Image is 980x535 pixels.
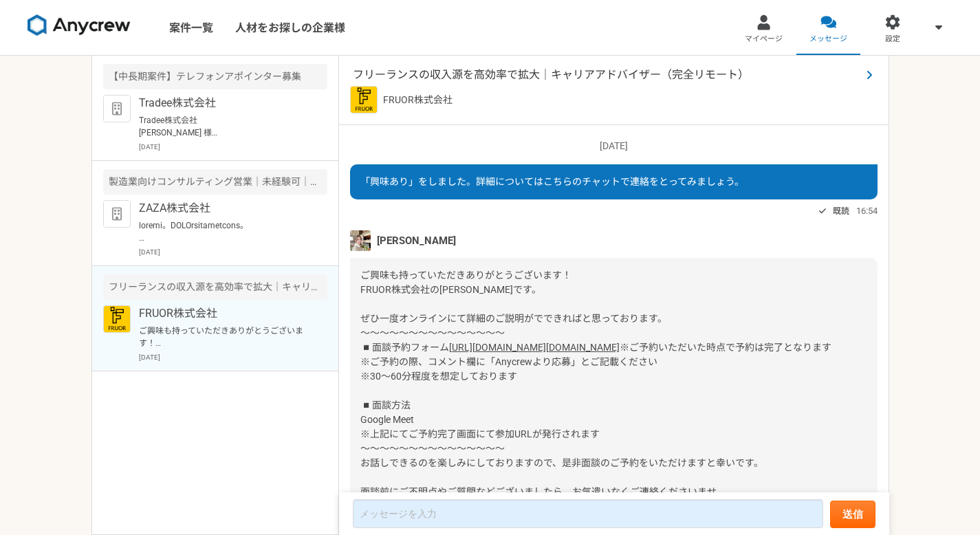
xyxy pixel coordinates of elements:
span: マイページ [745,34,783,45]
a: [URL][DOMAIN_NAME][DOMAIN_NAME] [449,342,620,353]
div: 製造業向けコンサルティング営業｜未経験可｜法人営業としてキャリアアップしたい方 [103,169,327,195]
span: メッセージ [809,34,847,45]
p: Tradee株式会社 [PERSON_NAME] 様 お世話になっております。 [DATE]は面談への参加ができず大変申し訳ありませんでした。 ご検討いただきありがとうございます。 [DATE]... [139,114,309,139]
img: 8DqYSo04kwAAAAASUVORK5CYII= [28,14,131,36]
img: default_org_logo-42cde973f59100197ec2c8e796e4974ac8490bb5b08a0eb061ff975e4574aa76.png [103,95,131,122]
img: unnamed.jpg [350,230,371,251]
p: FRUOR株式会社 [139,305,309,322]
p: Tradee株式会社 [139,95,309,111]
span: 既読 [833,203,849,219]
p: FRUOR株式会社 [383,93,453,107]
span: [PERSON_NAME] [377,233,456,248]
p: [DATE] [139,247,327,257]
div: 【中長期案件】テレフォンアポインター募集 [103,64,327,89]
p: ご興味も持っていただきありがとうございます！ FRUOR株式会社の[PERSON_NAME]です。 ぜひ一度オンラインにて詳細のご説明がでできればと思っております。 〜〜〜〜〜〜〜〜〜〜〜〜〜〜... [139,325,309,349]
p: [DATE] [139,352,327,362]
span: 設定 [885,34,900,45]
img: FRUOR%E3%83%AD%E3%82%B3%E3%82%99.png [350,86,378,113]
button: 送信 [830,501,875,528]
img: FRUOR%E3%83%AD%E3%82%B3%E3%82%99.png [103,305,131,333]
span: フリーランスの収入源を高効率で拡大｜キャリアアドバイザー（完全リモート） [353,67,861,83]
p: ZAZA株式会社 [139,200,309,217]
p: loremi。DOLOrsitametcons。 adipiscinge、seddoeiusmodtemporincididun。 utlaboreetdolo、magnaaliquaenima... [139,219,309,244]
span: 16:54 [856,204,878,217]
span: ご興味も持っていただきありがとうございます！ FRUOR株式会社の[PERSON_NAME]です。 ぜひ一度オンラインにて詳細のご説明がでできればと思っております。 〜〜〜〜〜〜〜〜〜〜〜〜〜〜... [360,270,667,353]
p: [DATE] [139,142,327,152]
span: 「興味あり」をしました。詳細についてはこちらのチャットで連絡をとってみましょう。 [360,176,744,187]
div: フリーランスの収入源を高効率で拡大｜キャリアアドバイザー（完全リモート） [103,274,327,300]
p: [DATE] [350,139,878,153]
img: default_org_logo-42cde973f59100197ec2c8e796e4974ac8490bb5b08a0eb061ff975e4574aa76.png [103,200,131,228]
